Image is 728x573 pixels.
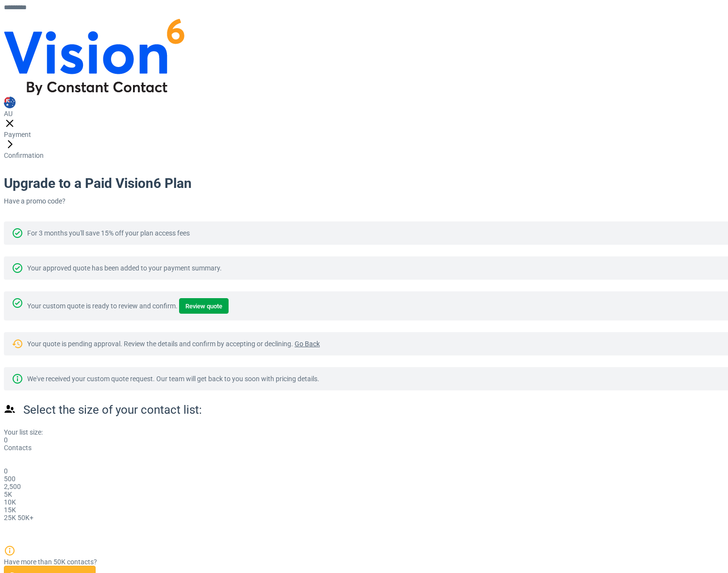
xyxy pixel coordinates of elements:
[4,475,16,483] span: 500
[27,264,222,272] span: Your approved quote has been added to your payment summary.
[4,498,16,506] span: 10K
[4,444,497,452] div: Contacts
[179,298,229,314] button: Review quote
[4,402,497,419] h2: Select the size of your contact list:
[4,483,21,490] span: 2,500
[4,558,97,566] span: Have more than 50K contacts?
[4,428,497,436] div: Your list size:
[27,340,293,348] span: Your quote is pending approval. Review the details and confirm by accepting or declining.
[4,436,8,444] span: 0
[27,302,178,310] span: Your custom quote is ready to review and confirm.
[4,467,8,475] span: 0
[4,197,66,205] a: Have a promo code?
[295,340,320,348] a: Go Back
[27,375,319,383] span: We've received your custom quote request. Our team will get back to you soon with pricing details.
[17,514,33,522] span: 50K+
[4,490,12,498] span: 5K
[4,506,16,514] span: 15K
[27,229,190,237] span: For 3 months you'll save 15% off your plan access fees
[4,514,16,522] span: 25K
